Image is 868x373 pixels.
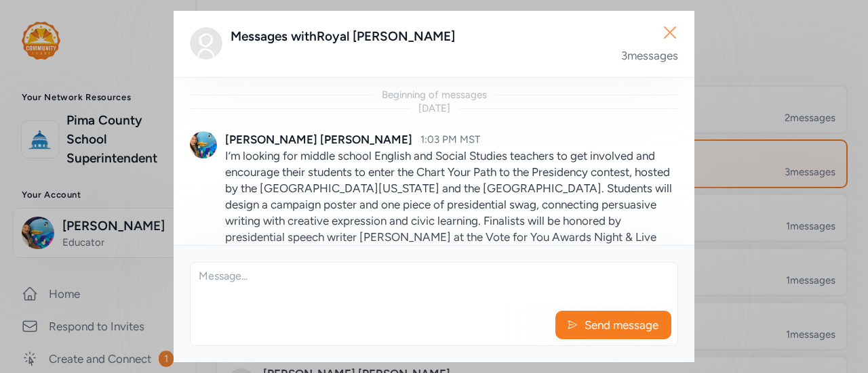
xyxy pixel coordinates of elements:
[621,47,678,64] div: 3 messages
[225,131,412,148] div: [PERSON_NAME] [PERSON_NAME]
[225,148,678,261] p: I’m looking for middle school English and Social Studies teachers to get involved and encourage t...
[583,317,660,333] span: Send message
[555,311,671,339] button: Send message
[190,131,217,158] img: Avatar
[382,88,487,102] div: Beginning of messages
[420,133,480,146] span: 1:03 PM MST
[190,27,222,60] img: Avatar
[231,27,678,46] div: Messages with Royal [PERSON_NAME]
[418,102,450,115] div: [DATE]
